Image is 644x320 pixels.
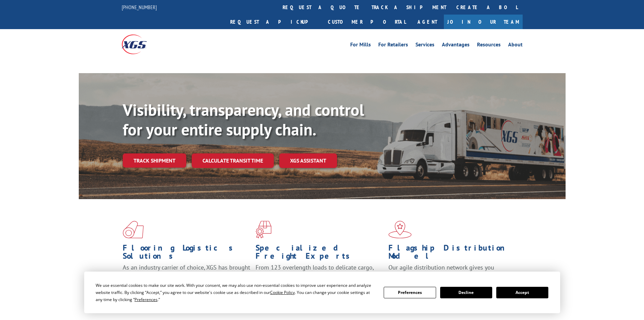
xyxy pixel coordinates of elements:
div: Cookie Consent Prompt [84,272,560,313]
button: Decline [440,287,492,298]
a: Resources [477,42,501,49]
img: xgs-icon-total-supply-chain-intelligence-red [123,221,144,238]
a: [PHONE_NUMBER] [122,4,157,10]
a: Request a pickup [225,15,323,29]
a: Track shipment [123,153,186,168]
a: Join Our Team [444,15,523,29]
a: XGS ASSISTANT [279,153,337,168]
h1: Flooring Logistics Solutions [123,244,251,263]
a: Agent [411,15,444,29]
button: Accept [496,287,548,298]
button: Preferences [384,287,436,298]
img: xgs-icon-focused-on-flooring-red [256,221,271,238]
h1: Specialized Freight Experts [256,244,383,263]
a: Advantages [442,42,470,49]
span: Preferences [135,297,158,302]
a: For Mills [350,42,371,49]
a: For Retailers [378,42,408,49]
img: xgs-icon-flagship-distribution-model-red [388,221,412,238]
span: Our agile distribution network gives you nationwide inventory management on demand. [388,263,513,279]
a: About [508,42,523,49]
p: From 123 overlength loads to delicate cargo, our experienced staff knows the best way to move you... [256,263,383,294]
a: Calculate transit time [192,153,274,168]
span: Cookie Policy [270,290,295,295]
h1: Flagship Distribution Model [388,244,516,263]
span: As an industry carrier of choice, XGS has brought innovation and dedication to flooring logistics... [123,263,250,287]
b: Visibility, transparency, and control for your entire supply chain. [123,99,364,140]
div: We use essential cookies to make our site work. With your consent, we may also use non-essential ... [96,282,376,303]
a: Customer Portal [323,15,411,29]
a: Services [415,42,434,49]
